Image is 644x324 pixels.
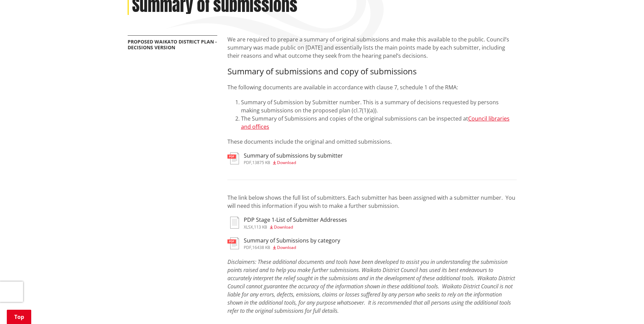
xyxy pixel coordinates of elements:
[241,98,517,114] li: Summary of Submission by Submitter number. This is a summary of decisions requested by persons ma...
[244,225,347,229] div: ,
[227,258,515,314] i: Disclaimers: These additional documents and tools have been developed to assist you in understand...
[244,152,343,159] h3: Summary of submissions by submitter
[252,245,270,250] span: 16438 KB
[227,217,239,229] img: document-generic.svg
[227,237,340,250] a: Summary of Submissions by category pdf,16438 KB Download
[613,295,637,320] iframe: Messenger Launcher
[227,217,347,229] a: PDP Stage 1-List of Submitter Addresses xlsx,113 KB Download
[254,224,267,230] span: 113 KB
[227,138,517,146] p: These documents include the original and omitted submissions.
[244,224,253,230] span: xlsx
[227,237,239,249] img: document-pdf.svg
[227,35,517,60] p: We are required to prepare a summary of original submissions and make this available to the publi...
[227,194,517,210] p: The link below shows the full list of submitters. Each submitter has been assigned with a submitt...
[277,245,296,250] span: Download
[244,237,340,244] h3: Summary of Submissions by category
[274,224,293,230] span: Download
[128,38,217,51] a: Proposed Waikato District Plan - Decisions Version
[227,152,239,164] img: document-pdf.svg
[227,67,517,76] h3: Summary of submissions and copy of submissions
[241,114,517,131] li: The Summary of Submissions and copies of the original submissions can be inspected at
[244,245,251,250] span: pdf
[244,160,251,165] span: pdf
[244,217,347,223] h3: PDP Stage 1-List of Submitter Addresses
[244,246,340,250] div: ,
[244,161,343,165] div: ,
[227,83,517,91] p: The following documents are available in accordance with clause 7, schedule 1 of the RMA:
[227,152,343,165] a: Summary of submissions by submitter pdf,13875 KB Download
[241,115,510,130] a: Council libraries and offices
[252,160,270,165] span: 13875 KB
[277,160,296,165] span: Download
[7,310,31,324] a: Top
